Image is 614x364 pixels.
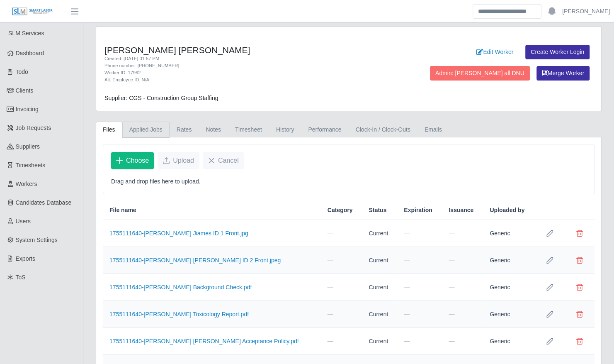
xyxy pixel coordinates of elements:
td: — [397,220,442,247]
span: Category [328,206,353,215]
button: Admin: [PERSON_NAME] all DNU [430,66,530,81]
button: Delete file [571,306,588,322]
button: Row Edit [541,252,558,269]
span: Choose [126,156,149,166]
span: Todo [16,68,28,75]
div: Worker ID: 17962 [104,69,384,76]
td: — [442,220,483,247]
td: Current [362,220,397,247]
span: Invoicing [16,106,39,112]
span: Dashboard [16,50,44,56]
td: Generic [483,220,535,247]
span: Workers [16,181,37,187]
td: — [442,301,483,328]
button: Row Edit [541,306,558,322]
button: Delete file [571,252,588,269]
span: Cancel [218,156,239,166]
td: — [397,301,442,328]
button: Choose [111,152,154,169]
span: SLM Services [8,30,44,37]
td: — [397,328,442,355]
button: Delete file [571,279,588,296]
a: 1755111640-[PERSON_NAME] [PERSON_NAME] ID 2 Front.jpeg [109,257,281,264]
td: Generic [483,328,535,355]
button: Row Edit [541,279,558,296]
td: Current [362,274,397,301]
td: Generic [483,301,535,328]
a: History [269,122,301,138]
button: Cancel [203,152,244,169]
a: Rates [170,122,199,138]
span: Supplier: CGS - Construction Group Staffing [104,95,218,101]
td: — [397,274,442,301]
td: — [321,247,362,274]
span: Timesheets [16,162,46,169]
td: — [321,220,362,247]
a: 1755111640-[PERSON_NAME] Background Check.pdf [109,284,252,291]
a: 1755111640-[PERSON_NAME] Jiames ID 1 Front.jpg [109,230,248,237]
span: Exports [16,255,35,262]
td: — [442,274,483,301]
span: Expiration [404,206,432,215]
span: Job Requests [16,125,51,131]
a: Timesheet [228,122,269,138]
img: SLM Logo [12,7,53,16]
a: Emails [417,122,449,138]
td: Current [362,247,397,274]
span: Users [16,218,31,225]
td: — [397,247,442,274]
span: System Settings [16,237,58,243]
td: — [321,274,362,301]
a: Applied Jobs [122,122,170,138]
a: 1755111640-[PERSON_NAME] [PERSON_NAME] Acceptance Policy.pdf [109,338,299,344]
td: — [442,328,483,355]
p: Drag and drop files here to upload. [111,177,586,186]
a: Performance [301,122,348,138]
a: [PERSON_NAME] [562,7,610,16]
td: Current [362,301,397,328]
button: Row Edit [541,333,558,349]
input: Search [473,4,541,19]
a: 1755111640-[PERSON_NAME] Toxicology Report.pdf [109,311,249,318]
td: Generic [483,274,535,301]
td: — [321,328,362,355]
button: Upload [158,152,199,169]
span: Clients [16,87,34,94]
div: Phone number: [PHONE_NUMBER] [104,62,384,69]
a: Notes [199,122,228,138]
td: Generic [483,247,535,274]
td: Current [362,328,397,355]
a: Clock-In / Clock-Outs [348,122,417,138]
button: Delete file [571,333,588,349]
div: Created: [DATE] 01:57 PM [104,55,384,62]
a: Create Worker Login [525,45,590,59]
td: — [321,301,362,328]
div: Alt. Employee ID: N/A [104,76,384,83]
span: Upload [173,156,194,166]
td: — [442,247,483,274]
a: Edit Worker [471,45,519,59]
span: Candidates Database [16,199,72,206]
span: Issuance [449,206,473,215]
span: Suppliers [16,143,40,150]
button: Merge Worker [536,66,590,81]
span: Status [369,206,386,215]
span: ToS [16,274,26,281]
span: File name [109,206,136,215]
button: Row Edit [541,225,558,242]
button: Delete file [571,225,588,242]
span: Uploaded by [490,206,524,215]
a: Files [96,122,122,138]
h4: [PERSON_NAME] [PERSON_NAME] [104,45,384,55]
